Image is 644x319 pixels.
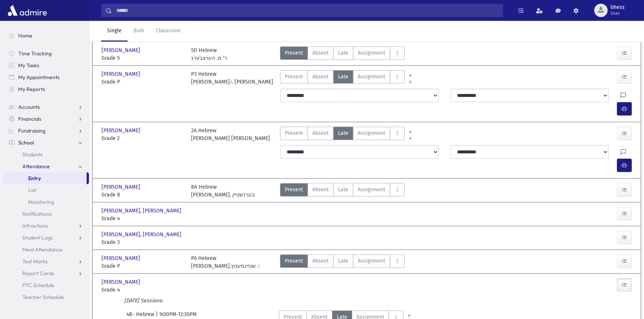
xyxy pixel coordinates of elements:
[191,70,273,86] div: P3 Hebrew [PERSON_NAME].י. [PERSON_NAME]
[3,196,89,208] a: Monitoring
[102,46,142,54] span: [PERSON_NAME]
[191,127,270,142] div: 2A Hebrew [PERSON_NAME] [PERSON_NAME]
[191,183,255,199] div: 8A Hebrew [PERSON_NAME]. בערנשטיין
[3,48,89,59] a: Time Tracking
[280,183,405,199] div: AttTypes
[22,151,43,158] span: Students
[102,278,142,286] span: [PERSON_NAME]
[358,129,385,137] span: Assignment
[102,286,184,294] span: Grade 4
[358,186,385,193] span: Assignment
[3,279,89,291] a: PTC Schedule
[102,215,184,222] span: Grade 4
[338,73,348,81] span: Late
[285,129,303,137] span: Present
[3,244,89,255] a: Meal Attendance
[403,310,415,316] a: All Prior
[3,267,89,279] a: Report Cards
[285,257,303,265] span: Present
[3,30,89,42] a: Home
[124,297,163,304] i: [DATE] Sessions:
[611,10,625,16] span: User
[102,262,184,270] span: Grade P
[312,49,329,57] span: Absent
[338,257,348,265] span: Late
[22,211,52,217] span: Notifications
[358,257,385,265] span: Assignment
[28,187,36,193] span: List
[191,46,227,62] div: 5D Hebrew ר' מ. הערצבערג
[28,175,41,182] span: Entry
[3,83,89,95] a: My Reports
[112,4,503,17] input: Search
[280,254,405,270] div: AttTypes
[102,238,184,246] span: Grade 3
[22,258,48,265] span: Test Marks
[102,254,142,262] span: [PERSON_NAME]
[18,115,41,122] span: Financials
[102,191,184,199] span: Grade 8
[3,220,89,232] a: Infractions
[312,257,329,265] span: Absent
[6,3,49,18] img: AdmirePro
[102,207,183,215] span: [PERSON_NAME], [PERSON_NAME]
[102,70,142,78] span: [PERSON_NAME]
[22,270,54,277] span: Report Cards
[285,73,303,81] span: Present
[128,21,150,42] a: Bulk
[3,137,89,149] a: School
[312,129,329,137] span: Absent
[191,254,260,270] div: P6 Hebrew [PERSON_NAME].י. שטיינמעטץ
[358,73,385,81] span: Assignment
[102,183,142,191] span: [PERSON_NAME]
[338,129,348,137] span: Late
[18,32,32,39] span: Home
[3,101,89,113] a: Accounts
[312,186,329,193] span: Absent
[280,46,405,62] div: AttTypes
[22,163,50,170] span: Attendance
[22,294,64,300] span: Teacher Schedule
[285,186,303,193] span: Present
[22,234,53,241] span: Student Logs
[280,127,405,142] div: AttTypes
[3,59,89,71] a: My Tasks
[18,50,52,57] span: Time Tracking
[18,139,34,146] span: School
[358,49,385,57] span: Assignment
[3,184,89,196] a: List
[102,127,142,134] span: [PERSON_NAME]
[18,104,40,110] span: Accounts
[3,71,89,83] a: My Appointments
[338,186,348,193] span: Late
[22,282,54,289] span: PTC Schedule
[3,232,89,244] a: Student Logs
[102,231,183,238] span: [PERSON_NAME], [PERSON_NAME]
[3,172,87,184] a: Entry
[312,73,329,81] span: Absent
[102,134,184,142] span: Grade 2
[285,49,303,57] span: Present
[280,70,405,86] div: AttTypes
[18,74,59,81] span: My Appointments
[3,291,89,303] a: Teacher Schedule
[28,199,54,205] span: Monitoring
[3,149,89,160] a: Students
[3,255,89,267] a: Test Marks
[3,160,89,172] a: Attendance
[102,78,184,86] span: Grade P
[22,246,62,253] span: Meal Attendance
[102,54,184,62] span: Grade 5
[150,21,187,42] a: Classroom
[18,127,45,134] span: Fundraising
[3,113,89,125] a: Financials
[101,21,128,42] a: Single
[338,49,348,57] span: Late
[3,125,89,137] a: Fundraising
[611,4,625,10] span: bhess
[22,222,48,229] span: Infractions
[18,62,39,69] span: My Tasks
[18,86,45,92] span: My Reports
[3,208,89,220] a: Notifications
